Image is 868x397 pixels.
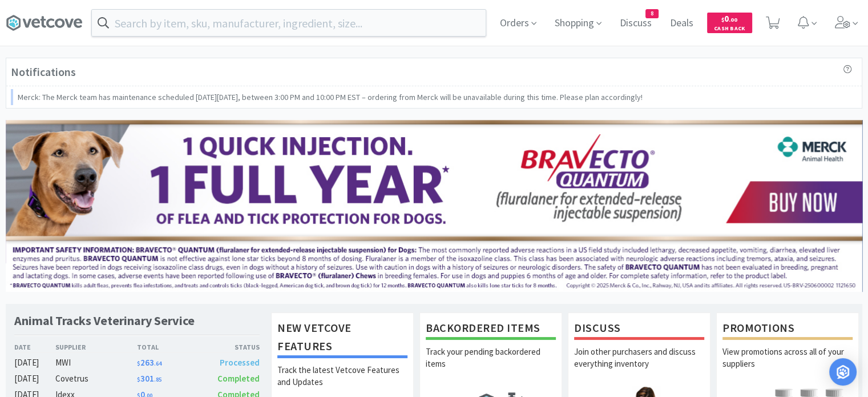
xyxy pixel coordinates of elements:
span: 263 [137,357,162,368]
h1: New Vetcove Features [277,319,407,358]
span: 0 [721,13,737,24]
span: $ [137,376,140,383]
div: Supplier [55,342,137,352]
a: [DATE]MWI$263.64Processed [14,356,260,370]
a: $0.00Cash Back [707,7,752,38]
span: 8 [646,10,658,18]
h1: Backordered Items [426,319,556,340]
div: Date [14,342,55,352]
h1: Animal Tracks Veterinary Service [14,312,195,329]
span: 301 [137,373,162,384]
p: View promotions across all of your suppliers [722,346,853,386]
div: MWI [55,356,137,370]
span: . 00 [729,16,737,23]
a: Deals [665,18,698,29]
p: Join other purchasers and discuss everything inventory [574,346,704,386]
span: Cash Back [714,26,745,33]
span: Processed [220,357,260,368]
p: Track your pending backordered items [426,346,556,386]
img: 3ffb5edee65b4d9ab6d7b0afa510b01f.jpg [6,120,862,291]
div: Covetrus [55,372,137,386]
input: Search by item, sku, manufacturer, ingredient, size... [92,10,486,36]
div: [DATE] [14,356,55,370]
span: Completed [217,373,260,384]
p: Merck: The Merck team has maintenance scheduled [DATE][DATE], between 3:00 PM and 10:00 PM EST – ... [18,91,643,103]
span: $ [137,360,140,367]
a: [DATE]Covetrus$301.85Completed [14,372,260,386]
span: . 85 [154,376,162,383]
div: Open Intercom Messenger [829,358,857,386]
a: Discuss8 [615,18,656,29]
h3: Notifications [11,63,76,81]
span: . 64 [154,360,162,367]
div: [DATE] [14,372,55,386]
h1: Promotions [722,319,853,340]
div: Total [137,342,199,352]
h1: Discuss [574,319,704,340]
div: Status [198,342,260,352]
span: $ [721,16,724,23]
